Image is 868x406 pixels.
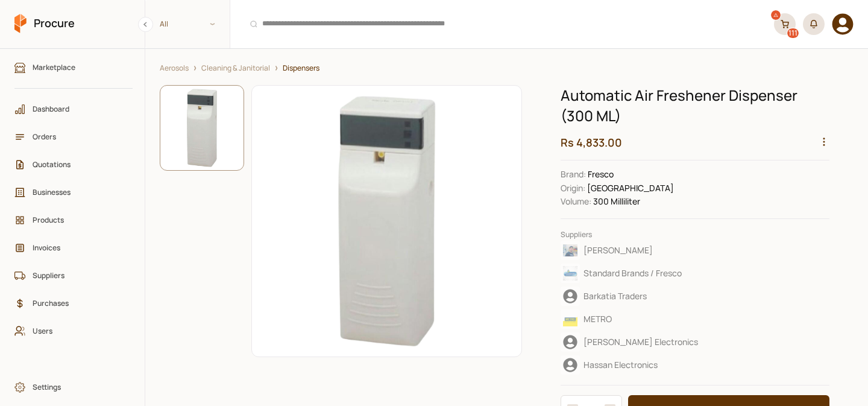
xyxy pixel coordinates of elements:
[8,181,139,204] a: Businesses
[8,376,139,399] a: Settings
[561,355,829,375] button: Hassan Electronics
[160,18,168,30] span: All
[583,313,612,325] span: METRO
[8,125,139,148] a: Orders
[561,264,826,283] div: Standard Brands / Fresco
[283,63,319,73] a: Dispensers
[34,16,75,31] span: Procure
[583,359,658,371] span: Hassan Electronics
[8,209,139,232] a: Products
[561,286,829,306] button: Barkatia Traders
[561,263,829,284] button: Standard Brands / Fresco
[561,309,829,329] button: METRO
[8,56,139,79] a: Marketplace
[33,62,123,73] span: Marketplace
[561,85,829,125] h1: Automatic Air Freshener Dispenser (300 ML)
[160,63,189,73] a: Aerosols
[561,168,829,181] dd: Fresco
[561,229,829,240] p: Suppliers
[8,292,139,315] a: Purchases
[583,336,698,348] span: [PERSON_NAME] Electronics
[14,14,75,34] a: Procure
[561,241,826,260] div: Kashif Ali Khan
[237,9,767,39] input: Products, Businesses, Users, Suppliers, Orders, and Purchases
[8,264,139,287] a: Suppliers
[787,28,799,38] div: 111
[33,242,123,253] span: Invoices
[583,267,682,279] span: Standard Brands / Fresco
[561,240,829,261] button: [PERSON_NAME]
[561,195,591,208] dt: Unit of Measure
[33,270,123,281] span: Suppliers
[8,98,139,121] a: Dashboard
[561,182,829,195] dd: [GEOGRAPHIC_DATA]
[561,168,586,181] dt: Brand :
[201,63,270,73] a: Cleaning & Janitorial
[33,381,123,393] span: Settings
[561,332,826,352] div: Ashfaq Electronics
[561,287,826,306] div: Barkatia Traders
[8,153,139,176] a: Quotations
[33,214,123,226] span: Products
[561,309,826,329] div: METRO
[561,135,829,150] h2: Rs 4,833.00
[33,103,123,115] span: Dashboard
[561,332,829,352] button: [PERSON_NAME] Electronics
[8,320,139,343] a: Users
[583,290,647,302] span: Barkatia Traders
[774,13,796,35] a: 111
[33,131,123,142] span: Orders
[33,297,123,309] span: Purchases
[561,355,826,375] div: Hassan Electronics
[33,186,123,198] span: Businesses
[583,244,653,256] span: [PERSON_NAME]
[561,195,829,208] dd: 300 Milliliter
[561,182,585,195] dt: Origin :
[33,159,123,170] span: Quotations
[8,236,139,259] a: Invoices
[145,14,230,34] span: All
[33,325,123,337] span: Users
